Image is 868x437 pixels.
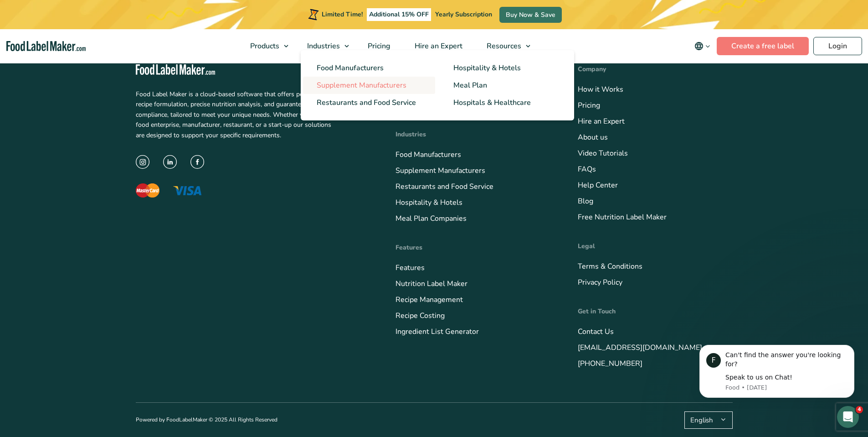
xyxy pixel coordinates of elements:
a: About us [578,132,608,142]
a: Buy Now & Save [499,7,562,23]
span: Meal Plan [453,80,487,90]
a: Login [813,37,862,55]
iframe: Intercom notifications message [686,340,868,412]
span: Hospitals & Healthcare [453,98,531,108]
span: Hire an Expert [412,41,463,51]
a: How it Works [578,84,623,94]
span: Hospitality & Hotels [453,63,521,73]
a: Blog [578,196,593,206]
a: Products [238,29,293,63]
a: Contact Us [578,327,614,337]
iframe: Intercom live chat [837,406,859,428]
a: Privacy Policy [578,277,622,287]
img: The Mastercard logo displaying a red circle saying [136,183,159,198]
a: Create a free label [717,37,809,55]
a: Supplement Manufacturers [303,77,435,94]
span: Industries [304,41,341,51]
a: Industries [295,29,354,63]
span: Pricing [365,41,391,51]
a: Pricing [578,100,600,110]
a: Terms & Conditions [578,261,642,271]
a: Hire an Expert [403,29,473,63]
h4: Company [578,64,733,74]
a: Hospitality & Hotels [440,59,572,77]
button: English [684,411,733,429]
span: Yearly Subscription [435,10,492,19]
p: Powered by FoodLabelMaker © 2025 All Rights Reserved [136,416,277,424]
span: Resources [484,41,522,51]
h4: Features [395,243,550,252]
a: Restaurants and Food Service [303,94,435,111]
a: Supplement Manufacturers [395,166,485,176]
span: Food Manufacturers [317,63,384,73]
a: Meal Plan Companies [395,213,467,224]
p: Food Label Maker is a cloud-based software that offers powerful recipe formulation, precise nutri... [136,89,339,140]
img: instagram icon [136,155,149,169]
a: FAQs [578,164,596,174]
a: Hire an Expert [578,116,625,126]
a: Recipe Costing [395,311,445,321]
h4: Get in Touch [578,307,733,316]
a: Hospitality & Hotels [395,198,462,208]
a: Restaurants and Food Service [395,182,493,192]
a: Ingredient List Generator [395,327,479,337]
span: Additional 15% OFF [367,8,431,21]
span: Restaurants and Food Service [317,98,416,108]
a: Meal Plan [440,77,572,94]
a: [EMAIL_ADDRESS][DOMAIN_NAME] [578,343,702,353]
a: Resources [475,29,535,63]
span: 4 [856,406,863,413]
a: Nutrition Label Maker [395,279,467,289]
a: Recipe Management [395,295,463,305]
a: Food Manufacturers [303,59,435,77]
span: Supplement Manufacturers [317,80,406,90]
a: Help Center [578,180,618,190]
h4: Legal [578,241,733,251]
img: Food Label Maker - white [136,64,215,75]
span: Products [247,41,280,51]
a: Food Manufacturers [395,150,461,160]
a: [PHONE_NUMBER] [578,359,642,369]
span: Limited Time! [322,10,363,19]
a: Free Nutrition Label Maker [578,212,667,222]
a: Hospitals & Healthcare [440,94,572,111]
a: Pricing [356,29,401,63]
img: The Visa logo with blue letters and a yellow flick above the [173,186,201,195]
a: Features [395,263,425,273]
h4: Industries [395,130,550,139]
a: Video Tutorials [578,148,628,158]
